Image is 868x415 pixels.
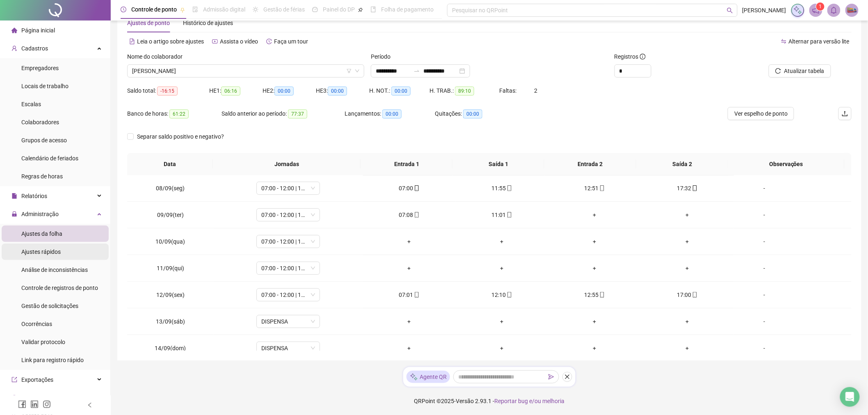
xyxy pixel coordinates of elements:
span: file-done [192,7,198,12]
span: DISPENSA [261,342,315,354]
span: mobile [598,292,605,298]
span: mobile [413,292,420,298]
span: 00:00 [463,109,482,119]
span: Grupos de acesso [21,137,67,144]
th: Data [127,153,213,176]
span: info-circle [640,54,646,59]
span: Ajustes da folha [21,230,62,237]
span: Link para registro rápido [21,357,84,363]
span: RAIANE SANTOS SILVA [132,65,359,77]
span: swap [781,39,787,44]
span: user-add [11,46,17,51]
span: Ajustes rápidos [21,249,61,255]
div: + [370,237,449,246]
span: file-text [129,39,135,44]
span: 00:00 [274,87,294,96]
div: 11:55 [462,184,542,193]
span: mobile [598,185,605,191]
div: Lançamentos: [345,109,435,119]
span: instagram [43,400,51,408]
th: Jornadas [213,153,361,176]
div: + [648,317,727,326]
div: HE 1: [209,86,263,96]
span: Separar saldo positivo e negativo? [134,132,227,141]
span: 2 [534,87,537,94]
span: 07:00 - 12:00 | 13:30 - 17:18 [261,262,315,274]
div: + [648,264,727,273]
span: 07:00 - 12:00 | 13:30 - 17:18 [261,209,315,221]
span: Admissão digital [203,6,245,13]
span: Gestão de férias [263,6,305,13]
span: history [266,39,272,44]
div: 17:00 [648,290,727,299]
div: - [740,290,789,299]
span: DISPENSA [261,315,315,328]
div: 12:51 [555,184,635,193]
span: Locais de trabalho [21,83,69,89]
span: Análise de inconsistências [21,267,88,273]
span: mobile [691,292,698,298]
span: dashboard [312,7,318,12]
div: 07:08 [370,210,449,219]
span: Reportar bug e/ou melhoria [495,398,565,404]
th: Saída 1 [452,153,544,176]
span: sync [11,395,17,401]
div: - [740,237,789,246]
span: 12/09(sex) [156,292,185,298]
span: home [11,27,17,33]
span: 00:00 [328,87,347,96]
span: pushpin [180,7,185,12]
span: youtube [212,39,218,44]
span: left [87,402,93,408]
span: search [727,7,733,14]
button: Ver espelho de ponto [728,107,794,120]
span: 89:10 [455,87,474,96]
div: 17:32 [648,184,727,193]
span: 77:37 [288,109,307,119]
span: Regras de horas [21,173,63,180]
span: Empregadores [21,65,59,71]
span: facebook [18,400,26,408]
span: 10/09(qua) [155,238,185,245]
div: + [462,264,542,273]
span: Gestão de solicitações [21,303,78,309]
span: mobile [506,185,512,191]
img: 75773 [846,4,858,16]
span: 1 [819,4,822,9]
label: Período [371,52,396,61]
div: + [462,317,542,326]
span: Colaboradores [21,119,59,125]
span: Exportações [21,376,53,383]
span: Leia o artigo sobre ajustes [137,38,204,45]
span: Integrações [21,394,52,401]
span: Painel do DP [323,6,355,13]
span: send [548,374,554,380]
span: 61:22 [169,109,189,119]
div: Saldo total: [127,86,209,96]
div: + [555,210,635,219]
span: mobile [413,212,420,218]
span: 00:00 [391,87,411,96]
div: H. NOT.: [369,86,429,96]
span: -16:15 [157,87,178,96]
div: + [648,344,727,353]
div: + [555,264,635,273]
span: clock-circle [121,7,126,12]
span: Faltas: [499,87,518,94]
div: + [370,317,449,326]
span: 09/09(ter) [157,212,184,218]
span: to [413,68,420,74]
img: sparkle-icon.fc2bf0ac1784a2077858766a79e2daf3.svg [410,373,418,381]
span: Faça um tour [274,38,308,45]
div: + [555,317,635,326]
span: Controle de ponto [131,6,177,13]
span: Folha de pagamento [381,6,434,13]
span: Versão [456,398,474,404]
div: + [555,237,635,246]
span: mobile [506,212,512,218]
span: Página inicial [21,27,55,34]
span: lock [11,211,17,217]
span: 06:16 [221,87,240,96]
span: Atualizar tabela [784,66,825,75]
span: Histórico de ajustes [183,20,233,26]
